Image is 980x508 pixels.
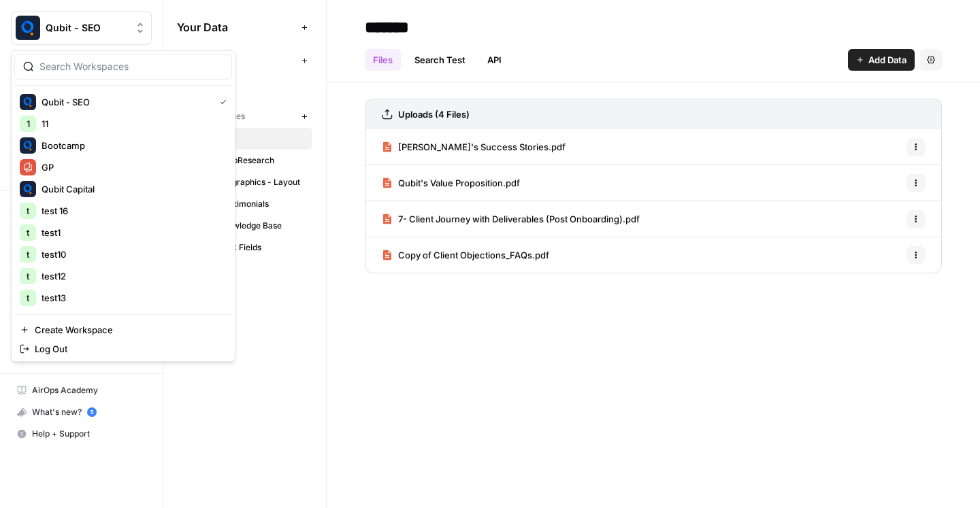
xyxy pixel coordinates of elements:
[177,171,312,193] a: Blog Infographics - Layout
[365,49,401,71] a: Files
[42,117,221,131] span: 11
[11,401,152,423] button: What's new? 5
[42,226,221,239] span: test1
[42,182,221,196] span: Qubit Capital
[90,409,93,416] text: 5
[42,291,221,305] span: test13
[177,19,296,35] span: Your Data
[11,379,152,401] a: AirOps Academy
[12,402,151,422] div: What's new?
[198,198,306,210] span: Client testimonials
[382,201,640,237] a: 7- Client Journey with Deliverables (Post Onboarding).pdf
[42,269,221,283] span: test12
[398,176,520,190] span: Qubit's Value Proposition.pdf
[32,428,146,440] span: Help + Support
[32,384,146,396] span: AirOps Academy
[27,291,29,305] span: t
[198,154,306,167] span: Blog DeepResearch
[42,160,221,174] span: GP
[20,159,36,175] img: GP Logo
[198,263,306,275] span: Test
[198,77,306,89] span: Qubit
[382,165,520,201] a: Qubit's Value Proposition.pdf
[868,53,906,67] span: Add Data
[27,226,29,239] span: t
[177,150,312,171] a: Blog DeepResearch
[198,176,306,188] span: Blog Infographics - Layout
[177,215,312,237] a: New Knowledge Base
[398,107,470,121] h3: Uploads (4 Files)
[177,237,312,258] a: Pitchbook Fields
[42,95,209,109] span: Qubit - SEO
[198,241,306,254] span: Pitchbook Fields
[406,49,474,71] a: Search Test
[87,407,97,417] a: 5
[848,49,915,71] button: Add Data
[27,269,29,283] span: t
[398,212,640,226] span: 7- Client Journey with Deliverables (Post Onboarding).pdf
[11,423,152,445] button: Help + Support
[27,248,29,261] span: t
[46,21,128,35] span: Qubit - SEO
[479,49,510,71] a: API
[198,133,306,145] span: BD (QC)
[20,137,36,154] img: Bootcamp Logo
[16,16,40,40] img: Qubit - SEO Logo
[35,323,221,337] span: Create Workspace
[177,258,312,280] a: Test
[39,60,223,73] input: Search Workspaces
[42,139,221,152] span: Bootcamp
[177,128,312,150] a: BD (QC)
[382,99,470,129] a: Uploads (4 Files)
[20,94,36,110] img: Qubit - SEO Logo
[177,193,312,215] a: Client testimonials
[42,204,221,218] span: test 16
[42,248,221,261] span: test10
[382,237,549,273] a: Copy of Client Objections_FAQs.pdf
[14,339,232,358] a: Log Out
[177,280,312,302] a: Writing
[198,285,306,297] span: Writing
[11,50,235,362] div: Workspace: Qubit - SEO
[398,140,566,154] span: [PERSON_NAME]'s Success Stories.pdf
[198,220,306,232] span: New Knowledge Base
[27,117,30,131] span: 1
[382,129,566,165] a: [PERSON_NAME]'s Success Stories.pdf
[35,342,221,356] span: Log Out
[11,11,152,45] button: Workspace: Qubit - SEO
[398,248,549,262] span: Copy of Client Objections_FAQs.pdf
[20,181,36,197] img: Qubit Capital Logo
[14,320,232,339] a: Create Workspace
[27,204,29,218] span: t
[177,72,312,94] a: Qubit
